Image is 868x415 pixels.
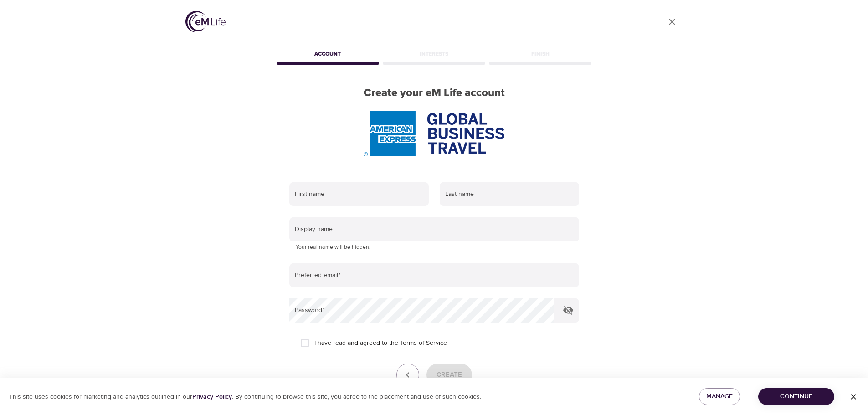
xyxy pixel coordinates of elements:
[314,338,447,348] span: I have read and agreed to the
[192,393,232,401] a: Privacy Policy
[706,391,733,402] span: Manage
[296,243,573,252] p: Your real name will be hidden.
[699,388,740,405] button: Manage
[758,388,834,405] button: Continue
[275,87,594,100] h2: Create your eM Life account
[185,11,226,32] img: logo
[364,111,504,156] img: AmEx%20GBT%20logo.png
[661,11,683,33] a: close
[400,338,447,348] a: Terms of Service
[765,391,827,402] span: Continue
